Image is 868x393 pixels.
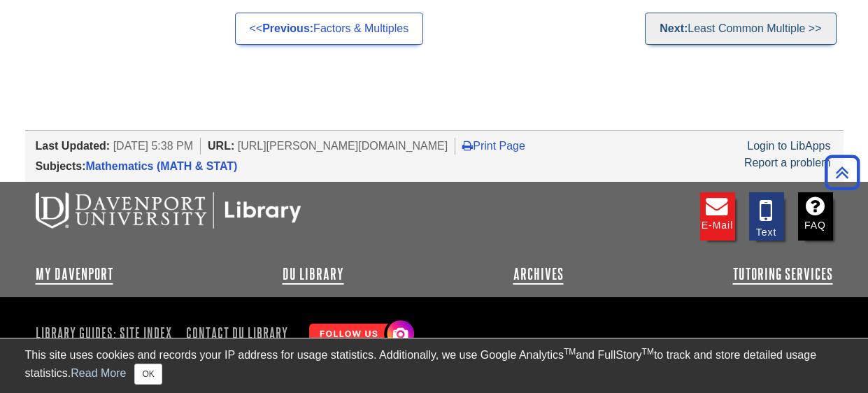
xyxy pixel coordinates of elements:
[180,321,294,345] a: Contact DU Library
[36,192,301,229] img: DU Libraries
[86,160,238,172] a: Mathematics (MATH & STAT)
[513,266,564,283] a: Archives
[134,364,162,385] button: Close
[262,22,313,34] strong: Previous:
[462,140,473,151] i: Print Page
[208,140,234,152] span: URL:
[749,192,784,241] a: Text
[564,347,576,357] sup: TM
[733,266,833,283] a: Tutoring Services
[302,315,418,355] img: Follow Us! Instagram
[36,266,113,283] a: My Davenport
[113,140,193,152] span: [DATE] 5:38 PM
[820,163,865,182] a: Back to Top
[71,367,126,379] a: Read More
[25,347,844,385] div: This site uses cookies and records your IP address for usage statistics. Additionally, we use Goo...
[798,192,833,241] a: FAQ
[36,140,111,152] span: Last Updated:
[744,157,831,169] a: Report a problem
[645,13,836,45] a: Next:Least Common Multiple >>
[283,266,344,283] a: DU Library
[238,140,448,152] span: [URL][PERSON_NAME][DOMAIN_NAME]
[235,13,424,45] a: <<Previous:Factors & Multiples
[36,321,178,345] a: Library Guides: Site Index
[747,140,830,152] a: Login to LibApps
[36,160,86,172] span: Subjects:
[700,192,735,241] a: E-mail
[462,140,525,152] a: Print Page
[642,347,654,357] sup: TM
[660,22,688,34] strong: Next:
